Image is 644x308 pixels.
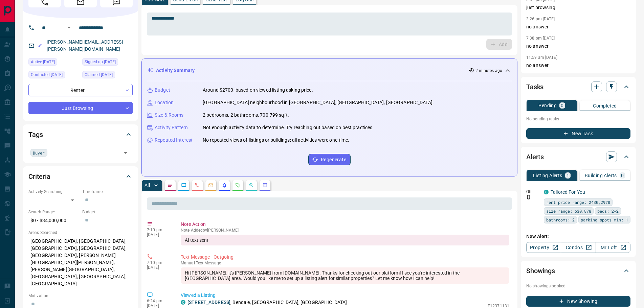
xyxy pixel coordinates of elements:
p: Timeframe: [82,189,133,195]
p: [DATE] [147,303,171,308]
div: Wed May 03 2023 [82,71,133,80]
p: New Alert: [526,233,630,240]
span: size range: 630,878 [546,208,591,214]
div: Wed May 03 2023 [28,71,79,80]
p: No showings booked [526,283,630,289]
span: manual [181,261,195,265]
p: [GEOGRAPHIC_DATA] neighbourhood in [GEOGRAPHIC_DATA], [GEOGRAPHIC_DATA], [GEOGRAPHIC_DATA]. [203,99,434,106]
svg: Listing Alerts [222,183,227,188]
p: Off [526,189,540,195]
p: Motivation: [28,293,133,299]
p: [GEOGRAPHIC_DATA], [GEOGRAPHIC_DATA], [GEOGRAPHIC_DATA], [GEOGRAPHIC_DATA], [GEOGRAPHIC_DATA], [P... [28,236,133,289]
a: [PERSON_NAME][EMAIL_ADDRESS][PERSON_NAME][DOMAIN_NAME] [47,39,123,52]
svg: Opportunities [249,183,254,188]
svg: Emails [208,183,214,188]
svg: Email Verified [37,43,42,48]
p: 2 bedrooms, 2 bathrooms, 700-799 sqft. [203,112,289,119]
p: Budget [155,87,170,94]
svg: Notes [168,183,173,188]
svg: Push Notification Only [526,195,531,199]
div: Just Browsing [28,102,133,114]
h2: Showings [526,265,555,276]
p: Activity Summary [156,67,195,74]
p: Areas Searched: [28,230,133,236]
p: Activity Pattern [155,124,188,131]
svg: Requests [235,183,241,188]
span: Signed up [DATE] [85,58,116,65]
div: Criteria [28,168,133,185]
button: Regenerate [308,154,351,165]
span: bathrooms: 2 [546,216,575,223]
p: 0 [621,173,624,178]
h2: Criteria [28,171,50,182]
span: rent price range: 2430,2970 [546,199,610,206]
p: 11:59 am [DATE] [526,55,557,60]
p: Text Message - Outgoing [181,254,509,261]
span: Active [DATE] [31,58,55,65]
p: no answer [526,62,630,69]
p: 2 minutes ago [475,68,502,74]
a: Property [526,242,561,253]
p: All [145,183,150,188]
span: Buyer [33,149,45,156]
svg: Calls [195,183,200,188]
h2: Tags [28,129,43,140]
svg: Lead Browsing Activity [181,183,186,188]
div: Activity Summary2 minutes ago [147,64,512,77]
button: New Showing [526,296,630,307]
button: New Task [526,128,630,139]
h2: Tasks [526,81,543,92]
p: Note Action [181,221,509,228]
p: Search Range: [28,209,79,215]
p: Listing Alerts [533,173,562,178]
p: Building Alerts [585,173,617,178]
p: 3:26 pm [DATE] [526,17,555,21]
p: Text Message [181,261,509,265]
p: Location [155,99,174,106]
p: Completed [593,103,617,108]
div: Tags [28,126,133,143]
div: Renter [28,84,133,96]
div: AI text sent [181,235,509,245]
a: Mr.Loft [596,242,630,253]
p: Actively Searching: [28,189,79,195]
p: 7:38 pm [DATE] [526,36,555,41]
p: , Bendale, [GEOGRAPHIC_DATA], [GEOGRAPHIC_DATA] [187,299,347,306]
p: Note Added by [PERSON_NAME] [181,228,509,233]
svg: Agent Actions [262,183,268,188]
p: 7:10 pm [147,228,171,232]
p: Budget: [82,209,133,215]
div: Hi [PERSON_NAME], it's [PERSON_NAME] from [DOMAIN_NAME]. Thanks for checking out our platform! I ... [181,267,509,284]
a: Condos [561,242,596,253]
p: just browsing [526,4,630,11]
p: $0 - $34,000,000 [28,215,79,226]
p: [DATE] [147,265,171,270]
p: Viewed a Listing [181,292,509,299]
span: Contacted [DATE] [31,71,63,78]
h2: Alerts [526,151,544,162]
span: Claimed [DATE] [85,71,113,78]
div: Showings [526,263,630,279]
p: Around $2700, based on viewed listing asking price. [203,87,313,94]
div: Tasks [526,79,630,95]
a: Tailored For You [551,189,585,195]
div: condos.ca [181,300,185,305]
p: Size & Rooms [155,112,184,119]
p: Repeated Interest [155,137,193,144]
div: Fri Sep 12 2025 [28,58,79,68]
p: 6:24 pm [147,299,171,303]
button: Open [121,148,130,158]
p: 1 [567,173,569,178]
p: No repeated views of listings or buildings; all activities were one-time. [203,137,350,144]
p: [DATE] [147,232,171,237]
p: 0 [561,103,563,108]
div: Wed May 03 2023 [82,58,133,68]
p: no answer [526,43,630,50]
a: [STREET_ADDRESS] [187,300,230,305]
p: no answer [526,23,630,30]
p: Pending [538,103,557,108]
span: beds: 2-2 [597,208,619,214]
div: condos.ca [544,190,549,194]
button: Open [65,24,73,32]
p: 7:10 pm [147,260,171,265]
